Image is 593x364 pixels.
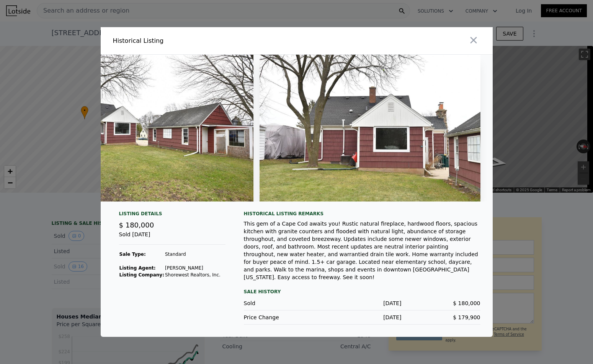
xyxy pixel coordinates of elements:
[119,221,154,229] span: $ 180,000
[244,299,323,307] div: Sold
[119,231,225,245] div: Sold [DATE]
[244,220,480,281] div: This gem of a Cape Cod awaits you! Rustic natural fireplace, hardwood floors, spacious kitchen wi...
[119,265,156,271] strong: Listing Agent:
[244,314,323,321] div: Price Change
[119,211,225,220] div: Listing Details
[113,36,294,45] div: Historical Listing
[244,287,480,296] div: Sale History
[165,265,221,271] td: [PERSON_NAME]
[453,300,480,306] span: $ 180,000
[323,299,402,307] div: [DATE]
[260,55,480,201] img: Property Img
[165,271,221,278] td: Shorewest Realtors, Inc.
[453,314,480,320] span: $ 179,900
[119,252,146,257] strong: Sale Type:
[244,211,480,217] div: Historical Listing remarks
[165,251,221,258] td: Standard
[33,55,253,201] img: Property Img
[119,272,164,278] strong: Listing Company:
[323,314,402,321] div: [DATE]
